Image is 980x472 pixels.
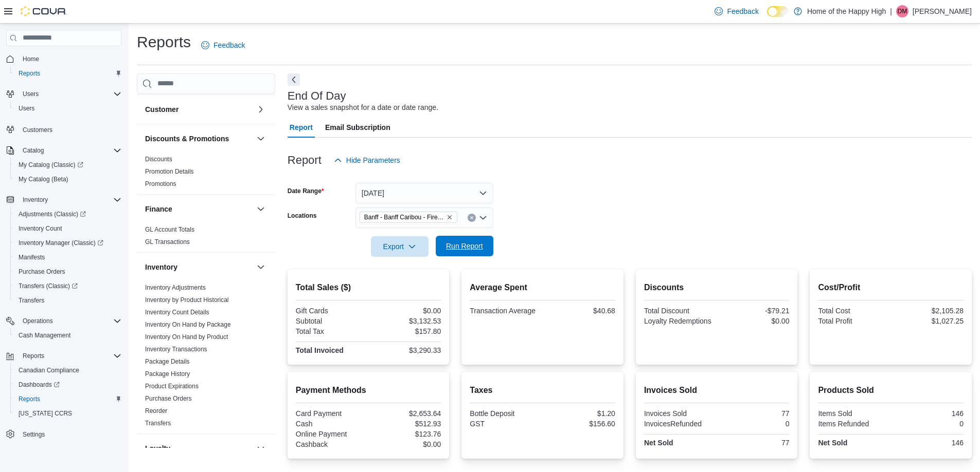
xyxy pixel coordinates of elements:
span: Home [19,52,121,65]
span: Transfers [14,294,121,307]
strong: Total Invoiced [296,346,344,354]
a: Manifests [14,251,49,263]
a: [US_STATE] CCRS [14,407,76,420]
span: Email Subscription [325,117,390,138]
button: Hide Parameters [330,150,404,171]
div: $3,290.33 [370,346,441,354]
a: Promotion Details [145,168,194,175]
button: Reports [10,392,126,406]
div: GST [470,420,540,428]
img: Cova [21,6,67,16]
span: Purchase Orders [19,268,65,276]
button: Inventory [2,193,126,207]
h3: Loyalty [145,443,170,454]
a: Adjustments (Classic) [14,208,90,220]
button: Home [2,51,126,66]
span: My Catalog (Classic) [19,161,83,169]
div: Card Payment [296,409,366,418]
button: Reports [19,350,48,362]
nav: Complex example [6,48,121,468]
span: Discounts [145,155,172,163]
span: My Catalog (Beta) [19,175,68,183]
div: Items Refunded [818,420,888,428]
span: Inventory Manager (Classic) [14,237,121,249]
div: View a sales snapshot for a date or date range. [288,102,438,113]
a: Transfers (Classic) [14,280,82,292]
span: Banff - Banff Caribou - Fire & Flower [364,212,444,222]
button: Loyalty [145,443,253,454]
div: $2,653.64 [370,409,441,418]
a: Product Expirations [145,383,199,390]
span: Settings [23,430,45,439]
a: Home [19,53,43,65]
a: Package History [145,370,190,377]
button: Discounts & Promotions [255,133,267,145]
div: $2,105.28 [893,307,964,315]
div: Devan Malloy [896,5,908,17]
div: Inventory [137,281,275,433]
div: 146 [893,439,964,447]
span: Users [19,104,34,112]
span: Customers [19,123,121,136]
div: 77 [719,409,789,418]
span: Inventory [23,196,48,204]
div: 0 [893,420,964,428]
a: Purchase Orders [14,266,69,278]
p: Home of the Happy High [807,5,886,17]
button: Reports [10,66,126,81]
span: Banff - Banff Caribou - Fire & Flower [360,212,457,223]
span: Inventory On Hand by Package [145,320,231,329]
strong: Net Sold [818,439,847,447]
span: Package Details [145,357,190,366]
a: Settings [19,428,49,441]
label: Date Range [288,187,324,195]
div: 146 [893,409,964,418]
div: Invoices Sold [644,409,715,418]
button: Manifests [10,250,126,265]
button: Operations [2,314,126,328]
h2: Invoices Sold [644,384,790,397]
button: Operations [19,315,57,327]
span: Manifests [19,253,45,261]
div: Bottle Deposit [470,409,540,418]
button: Open list of options [479,214,487,222]
button: Discounts & Promotions [145,134,253,144]
span: Manifests [14,251,121,263]
span: Users [23,90,39,98]
h2: Discounts [644,281,790,294]
span: Hide Parameters [346,155,400,165]
div: $0.00 [370,307,441,315]
a: Inventory On Hand by Product [145,333,228,341]
span: Inventory Transactions [145,345,207,353]
span: Reorder [145,407,167,415]
button: Clear input [468,214,476,222]
span: Operations [19,315,121,327]
button: Remove Banff - Banff Caribou - Fire & Flower from selection in this group [447,214,453,220]
div: $1,027.25 [893,317,964,325]
a: Transfers (Classic) [10,279,126,293]
button: Users [10,101,126,116]
a: Inventory Transactions [145,346,207,353]
span: Users [19,88,121,100]
a: Transfers [14,294,48,307]
button: Finance [255,203,267,215]
span: Home [23,55,39,63]
span: Dashboards [14,379,121,391]
a: Inventory On Hand by Package [145,321,231,328]
button: Purchase Orders [10,265,126,279]
h2: Payment Methods [296,384,441,397]
label: Locations [288,212,317,220]
button: Customer [255,103,267,116]
h2: Products Sold [818,384,964,397]
span: Export [377,236,422,257]
span: Transfers [145,419,171,427]
h2: Cost/Profit [818,281,964,294]
button: Users [19,88,43,100]
a: Inventory Manager (Classic) [10,236,126,250]
h3: Customer [145,104,179,115]
button: Inventory Count [10,221,126,236]
div: $40.68 [545,307,615,315]
button: [US_STATE] CCRS [10,406,126,421]
h1: Reports [137,32,191,52]
button: [DATE] [355,183,493,203]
